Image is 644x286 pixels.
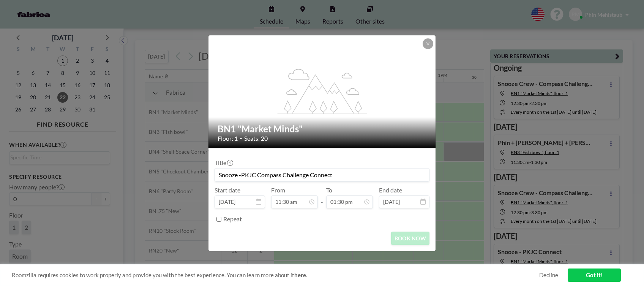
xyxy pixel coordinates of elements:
span: - [321,189,323,206]
span: Floor: 1 [218,135,238,142]
label: Title [215,159,232,167]
button: BOOK NOW [391,232,429,245]
g: flex-grow: 1.2; [278,68,367,114]
h2: BN1 "Market Minds" [218,123,427,135]
label: Start date [215,186,240,194]
label: To [326,186,332,194]
a: Got it! [568,269,621,282]
span: Roomzilla requires cookies to work properly and provide you with the best experience. You can lea... [12,272,539,279]
input: Phin's reservation [215,168,429,181]
label: End date [379,186,402,194]
a: here. [294,272,307,278]
label: From [271,186,285,194]
a: Decline [539,272,558,279]
span: Seats: 20 [244,135,268,142]
label: Repeat [223,215,242,223]
span: • [240,135,242,141]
